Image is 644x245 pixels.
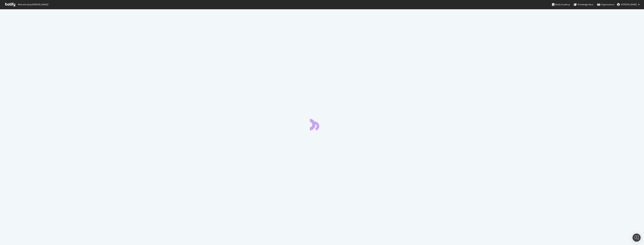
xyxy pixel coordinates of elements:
span: Welcome back, [PERSON_NAME] ! [18,3,48,6]
div: Open Intercom Messenger [633,234,641,242]
button: [PERSON_NAME] [614,2,642,7]
div: Organizations [597,3,614,6]
div: Knowledge Base [574,3,593,6]
div: Botify Academy [552,3,570,6]
div: animation [310,118,334,130]
span: Magda Rapala [621,3,637,6]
